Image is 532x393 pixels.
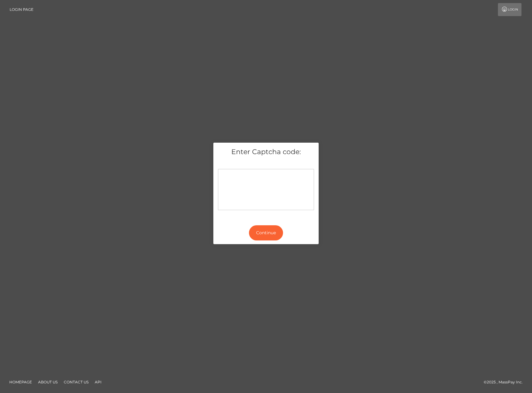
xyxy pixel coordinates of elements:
a: Login [498,3,521,16]
a: Login Page [10,3,33,16]
h5: Enter Captcha code: [218,147,314,157]
div: © 2025 , MassPay Inc. [484,379,527,386]
a: About Us [36,377,60,387]
div: Captcha widget loading... [218,169,314,210]
button: Continue [249,225,283,240]
a: API [92,377,104,387]
a: Contact Us [61,377,91,387]
a: Homepage [7,377,34,387]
